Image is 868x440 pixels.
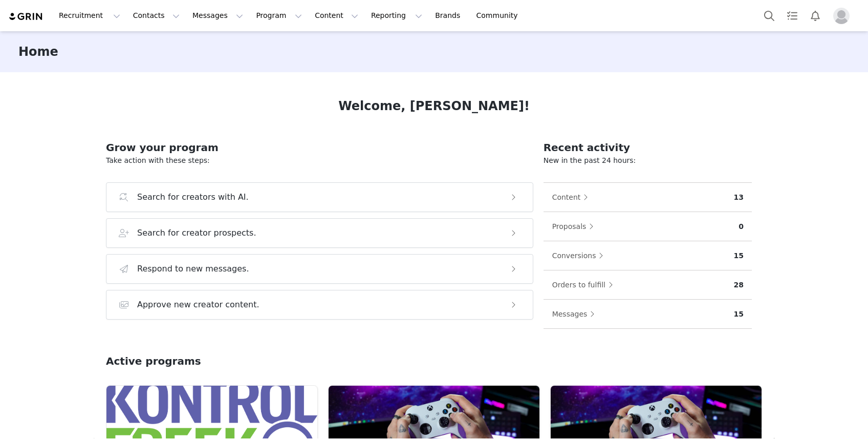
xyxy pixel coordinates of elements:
[804,4,827,27] button: Notifications
[552,218,599,235] button: Proposals
[781,4,804,27] a: Tasks
[552,306,600,322] button: Messages
[734,250,744,261] p: 15
[827,8,860,24] button: Profile
[758,4,780,27] button: Search
[338,97,530,115] h1: Welcome, [PERSON_NAME]!
[106,155,533,166] p: Take action with these steps:
[739,221,744,232] p: 0
[186,4,249,27] button: Messages
[53,4,126,27] button: Recruitment
[106,140,533,155] h2: Grow your program
[106,254,533,284] button: Respond to new messages.
[127,4,186,27] button: Contacts
[106,353,201,369] h2: Active programs
[309,4,364,27] button: Content
[734,280,744,290] p: 28
[734,192,744,203] p: 13
[137,263,249,275] h3: Respond to new messages.
[552,189,594,205] button: Content
[470,4,529,27] a: Community
[106,290,533,320] button: Approve new creator content.
[365,4,428,27] button: Reporting
[552,247,609,264] button: Conversions
[544,155,752,166] p: New in the past 24 hours:
[250,4,308,27] button: Program
[18,43,58,61] h3: Home
[833,8,850,24] img: placeholder-profile.jpg
[137,299,259,311] h3: Approve new creator content.
[137,191,249,203] h3: Search for creators with AI.
[106,218,533,248] button: Search for creator prospects.
[137,227,256,239] h3: Search for creator prospects.
[544,140,752,155] h2: Recent activity
[8,12,44,22] img: grin logo
[429,4,469,27] a: Brands
[106,182,533,212] button: Search for creators with AI.
[734,309,744,320] p: 15
[552,277,618,293] button: Orders to fulfill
